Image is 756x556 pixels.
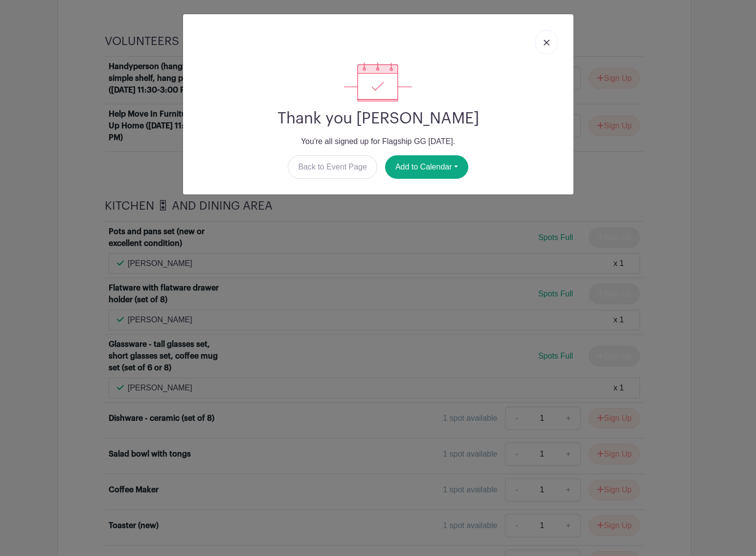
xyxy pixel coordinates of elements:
a: Back to Event Page [288,155,377,179]
img: close_button-5f87c8562297e5c2d7936805f587ecaba9071eb48480494691a3f1689db116b3.svg [544,40,550,46]
p: You're all signed up for Flagship GG [DATE]. [191,136,566,147]
h2: Thank you [PERSON_NAME] [191,109,566,128]
img: signup_complete-c468d5dda3e2740ee63a24cb0ba0d3ce5d8a4ecd24259e683200fb1569d990c8.svg [344,62,412,101]
button: Add to Calendar [385,155,468,179]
